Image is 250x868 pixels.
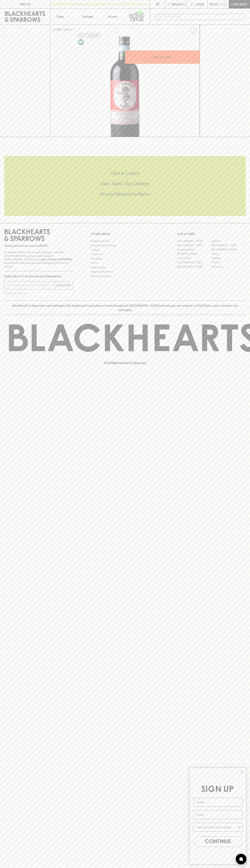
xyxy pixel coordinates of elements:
a: Brunswick West [177,248,211,252]
p: Wishlist [172,2,185,6]
a: Terms & Conditions [91,274,159,278]
a: HOME [53,28,61,31]
p: 0 [224,3,226,5]
p: OTHER AREAS [91,232,159,236]
a: Privacy Policy [91,265,159,270]
p: FIND US [19,2,31,6]
img: Vegan [78,39,84,45]
input: Name [193,798,242,807]
a: SHOP [64,28,72,31]
a: [GEOGRAPHIC_DATA] [177,265,211,269]
a: [GEOGRAPHIC_DATA] [177,260,211,265]
a: Careers [91,248,159,252]
p: Stores [108,14,117,19]
a: Geelong [211,256,246,260]
strong: Liquor License #32064953 [39,258,72,261]
button: CONTINUE [193,837,242,847]
button: SUBSCRIBE [55,281,73,289]
p: Login [195,2,204,6]
p: Checkout [231,2,247,6]
a: [GEOGRAPHIC_DATA] [211,248,246,252]
p: $0.00 [210,2,218,6]
p: Sibling owned and run since [DATE] [4,244,73,248]
a: Gift Cards [91,256,159,261]
a: Thornbury [211,265,246,269]
a: Fitzroy [211,252,246,256]
div: FLYOUT Form [186,764,250,868]
p: SUBSCRIBE [56,283,71,287]
a: Stores [100,9,125,24]
a: [GEOGRAPHIC_DATA] [211,243,246,248]
a: Fitzroy North [177,256,211,260]
input: Try "Pinot noir" [163,14,243,20]
button: ADD TO CART [125,50,200,64]
h5: Uber Same-Day Delivery [4,181,246,187]
p: We will never spam you [4,291,73,295]
a: Tastings [75,9,100,24]
a: FAQ's [91,261,159,265]
button: Shop [50,9,75,24]
p: Blackhearts & Sparrows acknowledges the traditional Custodians of land throughout [GEOGRAPHIC_DAT... [7,303,243,312]
a: Contact Us [91,252,159,256]
a: Braddon [211,239,246,243]
p: It is against the law to sell or supply alcohol to, or to obtain alcohol on behalf of a person un... [4,250,73,268]
a: [GEOGRAPHIC_DATA] [177,243,211,248]
h5: Click & Collect [4,170,246,176]
p: Shop [56,14,64,19]
input: e.g. jane@blackheartsandsparrows.com.au [7,282,55,288]
p: Tastings [82,14,93,19]
input: Email [193,810,242,819]
a: [GEOGRAPHIC_DATA] [177,239,211,243]
a: Bottle Drop FAQ's [91,239,159,243]
a: Prahran [211,260,246,265]
img: 40767.png [50,37,200,137]
a: Made without the use of any animal products. [77,38,85,46]
button: Close dialog [239,769,245,775]
button: Add to wishlist [77,33,101,38]
div: Call to action block [4,156,246,216]
button: Add to wishlist [188,26,198,35]
a: Business & Bulk Gifting [91,243,159,248]
a: [PERSON_NAME] [177,252,211,256]
p: Subscribe to The Blackhearts Newsletter [4,274,73,278]
input: I wanna know more about... [196,823,237,832]
p: OUR STORES [177,232,246,236]
p: ADD TO CART [153,55,172,59]
button: Show Options [237,823,241,832]
h5: Across Melbourne Metro [4,191,246,197]
a: Shipping Information [91,270,159,274]
span: SIGN UP [201,785,234,794]
img: bubble-icon [239,857,243,861]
